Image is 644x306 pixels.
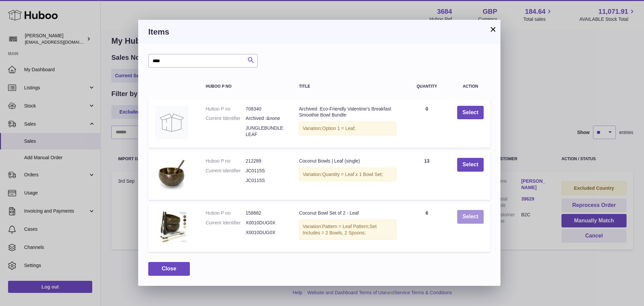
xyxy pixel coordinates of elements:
[246,106,285,112] dd: 708340
[299,106,396,119] div: Archived :Eco-Friendly Valentine’s Breakfast Smoothie Bowl Bundle
[457,106,484,120] button: Select
[489,25,497,33] button: ×
[246,168,285,174] dd: JC0115S
[246,115,285,122] dd: Archived :&none
[299,210,396,216] div: Coconut Bowl Set of 2 - Leaf
[246,220,285,226] dd: X0010DUG0X
[322,172,383,177] span: Quantity = Leaf x 1 Bowl Set;
[299,220,396,240] div: Variation:
[403,151,450,200] td: 13
[206,106,246,112] dt: Huboo P no
[206,220,246,226] dt: Current Identifier
[322,224,370,229] span: Pattern = Leaf Pattern;
[206,115,246,122] dt: Current Identifier
[155,210,189,244] img: Coconut Bowl Set of 2 - Leaf
[148,27,490,37] h3: Items
[299,158,396,164] div: Coconut Bowls | Leaf (single)
[299,168,396,181] div: Variation:
[155,158,189,191] img: Coconut Bowls | Leaf (single)
[206,168,246,174] dt: Current Identifier
[148,262,190,276] button: Close
[403,99,450,148] td: 0
[246,125,285,138] dd: JUNGLEBUNDLELEAF
[303,224,376,235] span: Set Includes = 2 Bowls, 2 Spoons;
[403,203,450,252] td: 6
[206,210,246,216] dt: Huboo P no
[450,78,490,95] th: Action
[246,210,285,216] dd: 158882
[155,106,189,139] img: Archived :Eco-Friendly Valentine’s Breakfast Smoothie Bowl Bundle
[457,210,484,224] button: Select
[457,158,484,172] button: Select
[292,78,403,95] th: Title
[322,126,356,131] span: Option 1 = Leaf;
[199,78,292,95] th: Huboo P no
[206,158,246,164] dt: Huboo P no
[246,229,285,236] dd: X0010DUG0X
[246,177,285,184] dd: JC0115S
[246,158,285,164] dd: 212289
[403,78,450,95] th: Quantity
[299,122,396,135] div: Variation:
[162,266,176,271] span: Close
